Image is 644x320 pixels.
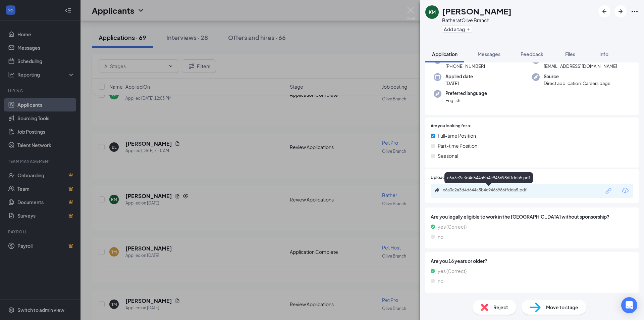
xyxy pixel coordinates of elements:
span: [EMAIL_ADDRESS][DOMAIN_NAME] [544,63,617,70]
span: [PHONE_NUMBER] [445,63,485,70]
span: Files [565,51,575,57]
svg: Paperclip [435,187,440,193]
span: Messages [478,51,500,57]
span: no [438,277,443,285]
span: yes (Correct) [438,267,467,275]
button: ArrowLeftNew [598,5,610,17]
span: Upload Resume [431,175,461,181]
span: Reject [493,304,508,311]
div: Open Intercom Messenger [621,297,637,313]
button: ArrowRight [614,5,627,17]
div: c6a3c2a3d4d644a5b4c9466986ffdda5.pdf [444,172,533,183]
span: Direct application, Careers page [544,80,610,87]
span: Are you legally eligible to work in the [GEOGRAPHIC_DATA] without sponsorship? [431,213,633,220]
svg: Link [604,186,613,195]
button: PlusAdd a tag [442,26,472,33]
div: KM [429,9,436,15]
h1: [PERSON_NAME] [442,5,512,17]
span: Move to stage [546,304,578,311]
span: Full-time Position [438,132,476,139]
span: Are you 16 years or older? [431,257,633,265]
svg: Ellipses [631,7,639,15]
span: Preferred language [445,90,487,97]
span: yes (Correct) [438,223,467,230]
span: no [438,233,443,240]
span: Source [544,73,610,80]
svg: ArrowLeftNew [600,7,608,15]
span: English [445,97,487,104]
span: Feedback [521,51,543,57]
span: Application [432,51,458,57]
span: Are you looking for a: [431,123,471,129]
span: Applied date [445,73,473,80]
a: Paperclipc6a3c2a3d4d644a5b4c9466986ffdda5.pdf [435,187,543,194]
div: c6a3c2a3d4d644a5b4c9466986ffdda5.pdf [443,187,537,193]
span: [DATE] [445,80,473,87]
span: Seasonal [438,152,458,159]
svg: Download [621,187,629,195]
svg: ArrowRight [616,7,625,15]
svg: Plus [466,27,470,31]
span: Part-time Position [438,142,477,149]
div: Bather at Olive Branch [442,17,512,24]
span: Info [599,51,608,57]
